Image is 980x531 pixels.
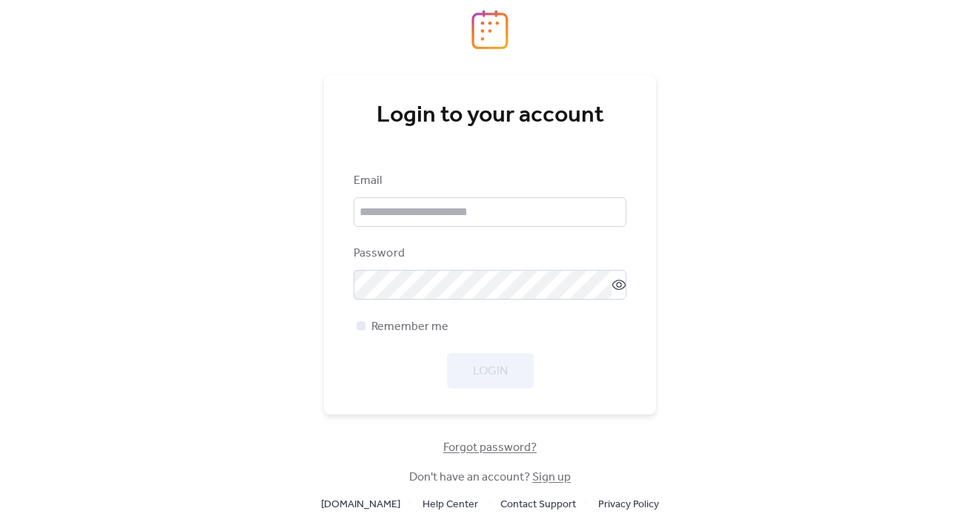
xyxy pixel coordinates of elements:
[500,495,576,513] a: Contact Support
[598,496,659,514] span: Privacy Policy
[471,10,509,50] img: logo
[443,439,537,457] span: Forgot password?
[321,496,400,514] span: [DOMAIN_NAME]
[354,245,623,263] div: Password
[423,495,478,513] a: Help Center
[423,496,478,514] span: Help Center
[371,318,448,336] span: Remember me
[409,469,571,487] span: Don't have an account?
[500,496,576,514] span: Contact Support
[532,466,571,489] a: Sign up
[443,443,537,452] a: Forgot password?
[598,495,659,513] a: Privacy Policy
[354,172,623,190] div: Email
[354,101,626,131] div: Login to your account
[321,495,400,513] a: [DOMAIN_NAME]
